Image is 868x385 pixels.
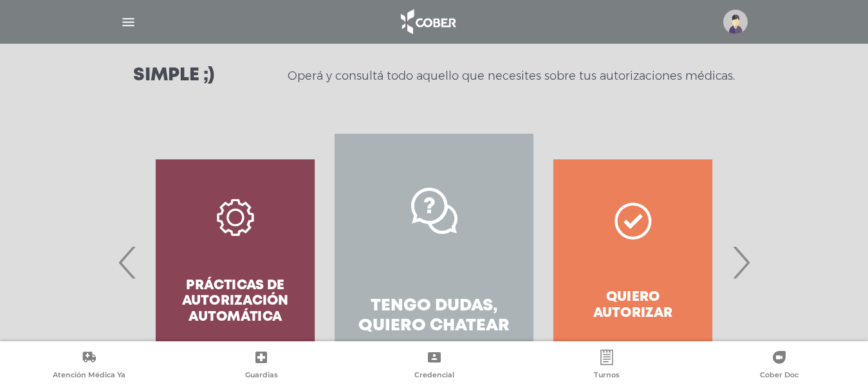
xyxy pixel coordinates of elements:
span: Next [728,228,753,297]
a: Credencial [347,350,520,382]
a: Turnos [521,350,693,382]
span: Cober Doc [760,370,799,382]
a: Guardias [175,350,347,382]
img: Cober_menu-lines-white.svg [120,14,136,30]
img: profile-placeholder.svg [723,10,748,34]
p: Operá y consultá todo aquello que necesites sobre tus autorizaciones médicas. [288,68,735,84]
a: Cober Doc [693,350,865,382]
span: Turnos [594,370,620,382]
a: Atención Médica Ya [3,350,175,382]
span: Guardias [245,370,278,382]
span: Atención Médica Ya [53,370,125,382]
img: logo_cober_home-white.png [394,6,461,37]
span: Previous [115,228,140,297]
h4: Tengo dudas, quiero chatear [358,296,510,336]
h3: Simple ;) [133,67,214,85]
span: Credencial [414,370,454,382]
